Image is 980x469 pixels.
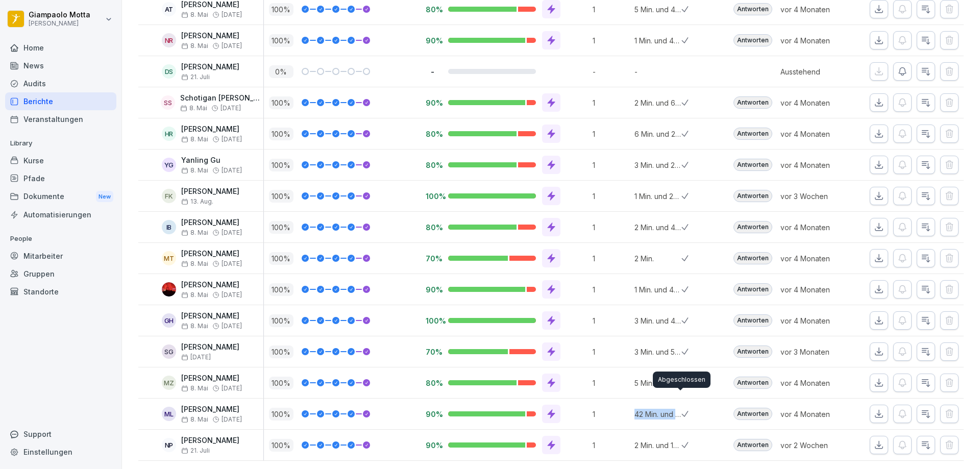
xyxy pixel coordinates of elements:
[426,36,440,45] p: 90%
[29,11,90,19] p: Giampaolo Motta
[222,167,242,174] span: [DATE]
[426,316,440,326] p: 100%
[634,160,681,170] p: 3 Min. und 21 Sek.
[634,440,681,451] p: 2 Min. und 19 Sek.
[426,254,440,263] p: 70%
[634,66,681,77] p: -
[733,345,772,358] div: Antworten
[426,223,440,232] p: 80%
[181,374,242,383] p: [PERSON_NAME]
[222,323,242,330] span: [DATE]
[5,265,116,283] a: Gruppen
[181,447,210,454] span: 21. Juli
[181,32,242,40] p: [PERSON_NAME]
[634,315,681,326] p: 3 Min. und 42 Sek.
[733,3,772,15] div: Antworten
[269,345,293,358] p: 100 %
[733,159,772,171] div: Antworten
[5,135,116,152] p: Library
[181,229,208,236] span: 8. Mai
[593,440,629,451] p: 1
[634,284,681,295] p: 1 Min. und 41 Sek.
[269,408,293,421] p: 100 %
[426,5,440,14] p: 80%
[426,67,440,77] p: -
[5,443,116,461] a: Einstellungen
[5,110,116,128] div: Veranstaltungen
[181,436,239,445] p: [PERSON_NAME]
[162,2,176,16] div: AT
[5,187,116,206] div: Dokumente
[780,191,854,202] p: vor 3 Wochen
[181,291,208,299] span: 8. Mai
[162,189,176,203] div: FK
[162,438,176,452] div: NP
[593,35,629,46] p: 1
[181,405,242,414] p: [PERSON_NAME]
[5,152,116,169] a: Kurse
[5,75,116,92] a: Audits
[162,64,176,79] div: DS
[181,323,208,330] span: 8. Mai
[426,409,440,419] p: 90%
[181,312,242,320] p: [PERSON_NAME]
[593,222,629,233] p: 1
[162,158,176,172] div: YG
[593,191,629,202] p: 1
[426,98,440,108] p: 90%
[269,190,293,203] p: 100 %
[593,160,629,170] p: 1
[162,251,176,265] div: MT
[426,347,440,357] p: 70%
[634,129,681,139] p: 6 Min. und 21 Sek.
[780,66,854,77] p: Ausstehend
[733,252,772,264] div: Antworten
[269,221,293,234] p: 100 %
[5,187,116,206] a: DokumenteNew
[222,291,242,299] span: [DATE]
[162,282,176,297] img: ahi9l192eeza44hsxx9pswbj.png
[780,97,854,108] p: vor 4 Monaten
[426,160,440,170] p: 80%
[780,160,854,170] p: vor 4 Monaten
[180,105,207,112] span: 8. Mai
[5,92,116,110] a: Berichte
[181,1,242,9] p: [PERSON_NAME]
[269,439,293,452] p: 100 %
[162,376,176,390] div: MZ
[269,65,293,78] p: 0 %
[181,198,213,205] span: 13. Aug.
[162,344,176,359] div: SG
[5,247,116,265] div: Mitarbeiter
[181,11,208,18] span: 8. Mai
[181,136,208,143] span: 8. Mai
[181,250,242,258] p: [PERSON_NAME]
[634,4,681,15] p: 5 Min. und 40 Sek.
[5,39,116,57] a: Home
[780,347,854,357] p: vor 3 Monaten
[5,283,116,301] a: Standorte
[780,253,854,264] p: vor 4 Monaten
[181,260,208,267] span: 8. Mai
[220,105,241,112] span: [DATE]
[733,283,772,295] div: Antworten
[780,4,854,15] p: vor 4 Monaten
[634,222,681,233] p: 2 Min. und 41 Sek.
[181,73,210,81] span: 21. Juli
[269,3,293,16] p: 100 %
[593,4,629,15] p: 1
[733,221,772,233] div: Antworten
[181,218,242,227] p: [PERSON_NAME]
[162,127,176,141] div: HR
[29,20,90,27] p: [PERSON_NAME]
[5,169,116,187] a: Pfade
[222,260,242,267] span: [DATE]
[634,35,681,46] p: 1 Min. und 48 Sek.
[5,57,116,75] div: News
[780,378,854,388] p: vor 4 Monaten
[222,416,242,423] span: [DATE]
[593,129,629,139] p: 1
